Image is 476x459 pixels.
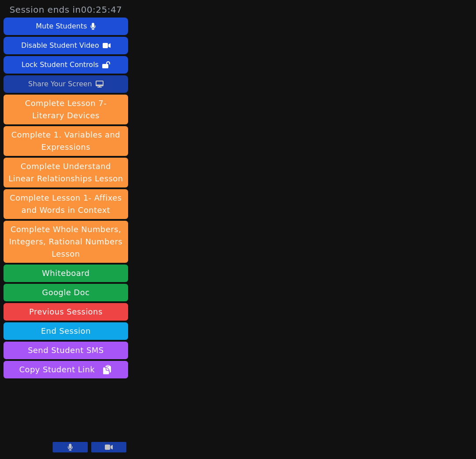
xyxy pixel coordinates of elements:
button: Lock Student Controls [4,56,128,74]
button: Whiteboard [4,265,128,282]
a: Previous Sessions [4,303,128,321]
button: Complete 1. Variables and Expressions [4,126,128,156]
button: Complete Whole Numbers, Integers, Rational Numbers Lesson [4,221,128,263]
time: 00:25:47 [81,4,122,15]
button: End Session [4,322,128,340]
span: Session ends in [10,4,122,16]
button: Share Your Screen [4,75,128,93]
div: Mute Students [36,19,87,33]
button: Send Student SMS [4,342,128,359]
div: Lock Student Controls [21,58,99,72]
button: Complete Lesson 7- Literary Devices [4,95,128,124]
div: Share Your Screen [28,77,92,91]
button: Complete Lesson 1- Affixes and Words in Context [4,189,128,219]
div: Disable Student Video [21,39,99,53]
a: Google Doc [4,284,128,301]
button: Disable Student Video [4,37,128,54]
button: Mute Students [4,18,128,35]
span: Copy Student Link [19,364,112,376]
button: Copy Student Link [4,361,128,378]
button: Complete Understand Linear Relationships Lesson [4,158,128,187]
